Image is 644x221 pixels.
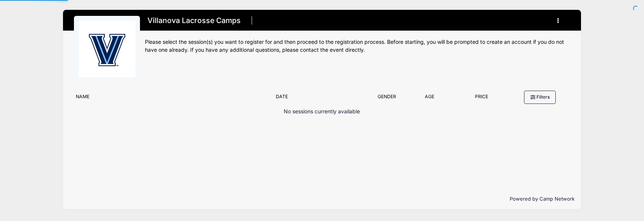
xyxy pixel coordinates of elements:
div: Date [272,93,367,104]
img: logo [79,21,135,77]
div: Please select the session(s) you want to register for and then proceed to the registration proces... [145,38,570,54]
button: Filters [524,91,556,104]
div: Gender [367,93,407,104]
div: Name [72,93,272,104]
h1: Villanova Lacrosse Camps [145,14,243,27]
p: No sessions currently available [284,108,360,116]
div: Age [407,93,452,104]
p: Powered by Camp Network [69,195,575,203]
div: Price [452,93,512,104]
